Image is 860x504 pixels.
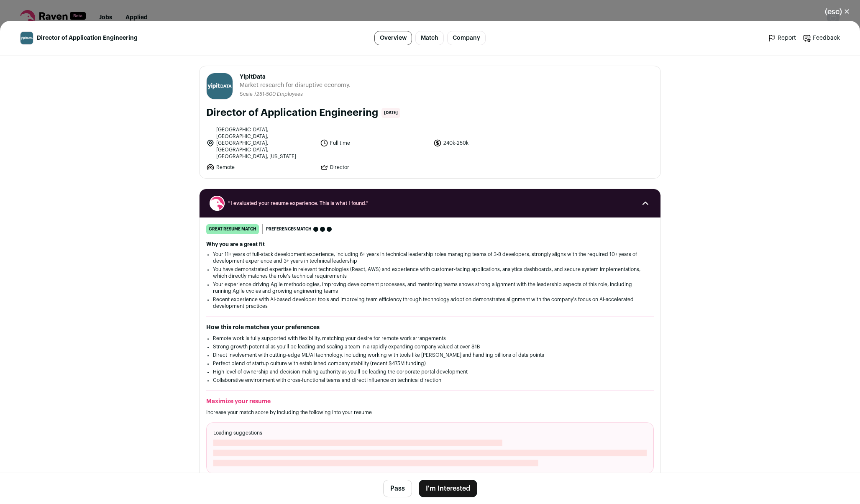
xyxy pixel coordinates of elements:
[768,34,796,42] a: Report
[206,397,654,406] h2: Maximize your resume
[213,343,647,350] li: Strong growth potential as you'll be leading and scaling a team in a rapidly expanding company va...
[213,296,647,310] li: Recent experience with AI-based developer tools and improving team efficiency through technology ...
[419,480,477,497] button: I'm Interested
[206,323,654,332] h2: How this role matches your preferences
[213,266,647,279] li: You have demonstrated expertise in relevant technologies (React, AWS) and experience with custome...
[206,163,315,171] li: Remote
[213,368,647,375] li: High level of ownership and decision-making authority as you'll be leading the corporate portal d...
[240,81,351,90] span: Market research for disruptive economy.
[256,92,303,97] span: 251-500 Employees
[447,31,486,45] a: Company
[240,91,254,97] li: Scale
[213,281,647,294] li: Your experience driving Agile methodologies, improving development processes, and mentoring teams...
[383,480,412,497] button: Pass
[213,335,647,342] li: Remote work is fully supported with flexibility, matching your desire for remote work arrangements
[374,31,412,45] a: Overview
[213,251,647,264] li: Your 11+ years of full-stack development experience, including 6+ years in technical leadership r...
[206,224,259,234] div: great resume match
[320,126,429,160] li: Full time
[206,409,654,416] p: Increase your match score by including the following into your resume
[206,126,315,160] li: [GEOGRAPHIC_DATA], [GEOGRAPHIC_DATA], [GEOGRAPHIC_DATA], [GEOGRAPHIC_DATA], [GEOGRAPHIC_DATA], [U...
[415,31,444,45] a: Match
[803,34,840,42] a: Feedback
[266,225,312,233] span: Preferences match
[240,73,351,81] span: YipitData
[20,32,33,44] img: 8b250fd45368ab0fab3d48cbe3cf770bd3b92de6c6b99001af1a42694c296b5c
[206,422,654,473] div: Loading suggestions
[228,200,632,207] span: “I evaluated your resume experience. This is what I found.”
[320,163,429,171] li: Director
[206,241,654,248] h2: Why you are a great fit
[206,106,378,120] h1: Director of Application Engineering
[207,73,233,99] img: 8b250fd45368ab0fab3d48cbe3cf770bd3b92de6c6b99001af1a42694c296b5c
[37,34,138,42] span: Director of Application Engineering
[433,126,542,160] li: 240k-250k
[213,360,647,367] li: Perfect blend of startup culture with established company stability (recent $475M funding)
[254,91,303,97] li: /
[213,377,647,384] li: Collaborative environment with cross-functional teams and direct influence on technical direction
[381,108,400,118] span: [DATE]
[213,352,647,358] li: Direct involvement with cutting-edge ML/AI technology, including working with tools like [PERSON_...
[815,3,860,21] button: Close modal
